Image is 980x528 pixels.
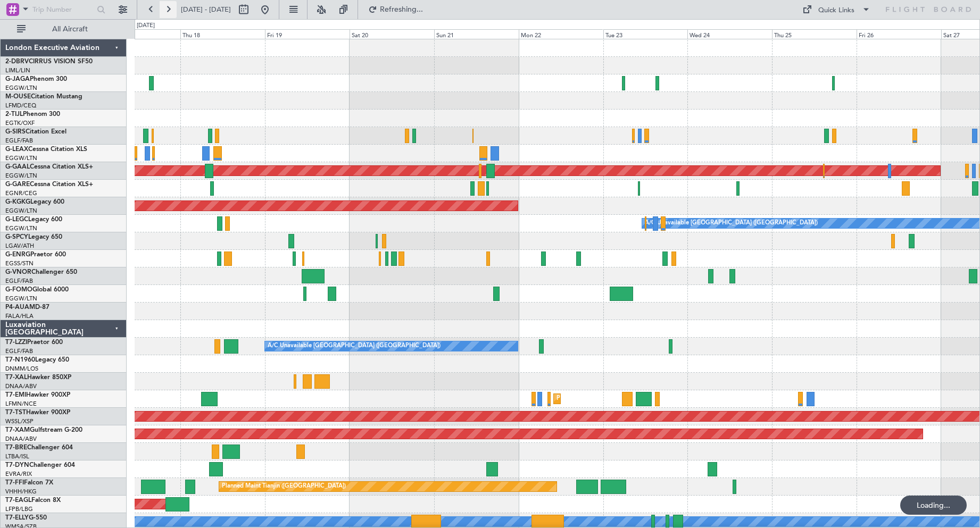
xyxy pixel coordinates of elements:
a: G-LEAXCessna Citation XLS [5,146,87,153]
span: G-JAGA [5,76,30,82]
a: T7-N1960Legacy 650 [5,357,69,363]
a: G-LEGCLegacy 600 [5,216,62,223]
span: T7-LZZI [5,339,27,346]
span: 2-TIJL [5,111,23,118]
div: Mon 22 [519,29,603,39]
a: LGAV/ATH [5,242,34,250]
a: G-GAALCessna Citation XLS+ [5,164,93,170]
div: Sat 20 [350,29,434,39]
span: T7-TST [5,409,26,416]
a: T7-XAMGulfstream G-200 [5,427,82,433]
div: Fri 19 [265,29,350,39]
a: G-VNORChallenger 650 [5,269,77,275]
span: G-GARE [5,181,30,188]
a: T7-FFIFalcon 7X [5,480,53,486]
div: Sun 21 [434,29,519,39]
a: EGLF/FAB [5,277,33,285]
div: Thu 25 [772,29,857,39]
a: DNAA/ABV [5,435,37,443]
div: Wed 24 [687,29,772,39]
a: G-ENRGPraetor 600 [5,252,66,258]
span: G-LEGC [5,216,28,223]
a: LTBA/ISL [5,452,29,460]
a: G-SIRSCitation Excel [5,129,67,135]
a: EVRA/RIX [5,470,32,478]
a: DNMM/LOS [5,365,38,373]
button: Refreshing... [363,1,427,18]
a: G-FOMOGlobal 6000 [5,287,69,293]
span: T7-XAL [5,374,27,381]
span: M-OUSE [5,94,31,100]
div: Planned Maint Tianjin ([GEOGRAPHIC_DATA]) [222,479,346,495]
span: G-SPCY [5,234,28,240]
a: EGGW/LTN [5,154,37,162]
span: T7-XAM [5,427,30,433]
span: G-ENRG [5,252,30,258]
span: P4-AUA [5,304,29,311]
span: T7-EAGL [5,497,31,504]
a: LIML/LIN [5,66,30,74]
a: EGGW/LTN [5,84,37,92]
div: Wed 17 [96,29,180,39]
span: T7-FFI [5,480,24,486]
a: EGGW/LTN [5,295,37,303]
a: EGSS/STN [5,259,34,267]
a: EGTK/OXF [5,119,35,127]
a: G-KGKGLegacy 600 [5,199,64,205]
div: Fri 26 [857,29,941,39]
span: T7-DYN [5,462,29,468]
div: A/C Unavailable [GEOGRAPHIC_DATA] ([GEOGRAPHIC_DATA]) [645,215,818,231]
div: Thu 18 [180,29,265,39]
a: FALA/HLA [5,312,34,320]
a: LFMN/NCE [5,400,37,408]
a: DNAA/ABV [5,382,37,390]
button: All Aircraft [12,21,115,38]
a: EGGW/LTN [5,207,37,215]
button: Quick Links [797,1,876,18]
a: VHHH/HKG [5,488,37,496]
span: G-LEAX [5,146,28,153]
span: Refreshing... [379,6,424,13]
span: T7-BRE [5,445,27,451]
a: T7-LZZIPraetor 600 [5,339,63,346]
a: T7-TSTHawker 900XP [5,409,70,416]
a: T7-BREChallenger 604 [5,445,73,451]
a: LFPB/LBG [5,505,33,513]
span: T7-EMI [5,392,26,398]
a: EGNR/CEG [5,189,37,197]
span: G-GAAL [5,164,30,170]
input: Trip Number [32,2,94,18]
a: 2-DBRVCIRRUS VISION SF50 [5,58,93,65]
a: 2-TIJLPhenom 300 [5,111,60,118]
a: T7-EAGLFalcon 8X [5,497,61,504]
a: P4-AUAMD-87 [5,304,49,311]
span: All Aircraft [28,26,112,33]
a: WSSL/XSP [5,417,34,425]
span: G-VNOR [5,269,31,275]
a: EGGW/LTN [5,224,37,232]
span: G-SIRS [5,129,26,135]
div: Quick Links [818,5,854,16]
span: 2-DBRV [5,58,29,65]
a: T7-EMIHawker 900XP [5,392,70,398]
a: T7-ELLYG-550 [5,515,47,521]
a: M-OUSECitation Mustang [5,94,82,100]
a: T7-DYNChallenger 604 [5,462,75,468]
span: T7-ELLY [5,515,29,521]
a: G-SPCYLegacy 650 [5,234,62,240]
span: G-FOMO [5,287,32,293]
span: [DATE] - [DATE] [181,5,231,14]
a: EGGW/LTN [5,172,37,180]
a: LFMD/CEQ [5,102,36,110]
a: G-JAGAPhenom 300 [5,76,67,82]
div: A/C Unavailable [GEOGRAPHIC_DATA] ([GEOGRAPHIC_DATA]) [268,338,441,354]
span: G-KGKG [5,199,30,205]
div: Loading... [900,496,967,515]
div: [DATE] [137,21,155,30]
span: T7-N1960 [5,357,35,363]
a: T7-XALHawker 850XP [5,374,71,381]
a: G-GARECessna Citation XLS+ [5,181,93,188]
a: EGLF/FAB [5,347,33,355]
a: EGLF/FAB [5,137,33,145]
div: Tue 23 [603,29,688,39]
